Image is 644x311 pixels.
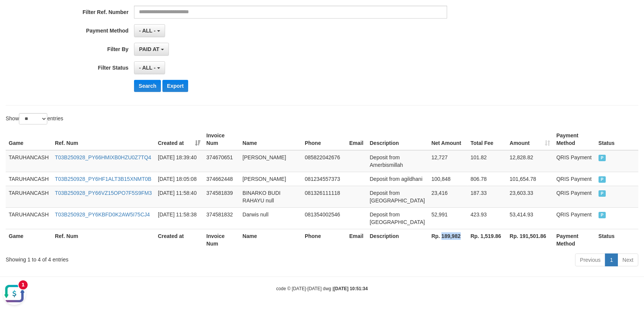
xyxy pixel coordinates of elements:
[155,207,203,229] td: [DATE] 11:58:38
[599,176,606,183] span: PAID
[134,80,161,92] button: Search
[554,150,596,172] td: QRIS Payment
[507,129,553,150] th: Amount: activate to sort column ascending
[6,229,52,250] th: Game
[139,28,156,34] span: - ALL -
[367,229,429,250] th: Description
[554,207,596,229] td: QRIS Payment
[203,129,240,150] th: Invoice Num
[134,61,165,74] button: - ALL -
[507,229,553,250] th: Rp. 191,501.86
[468,172,507,186] td: 806.78
[599,190,606,197] span: PAID
[6,113,63,124] label: Show entries
[302,186,346,207] td: 081326111118
[240,129,302,150] th: Name
[507,186,553,207] td: 23,603.33
[599,212,606,218] span: PAID
[134,43,168,56] button: PAID AT
[240,172,302,186] td: [PERSON_NAME]
[605,253,618,266] a: 1
[6,253,263,263] div: Showing 1 to 4 of 4 entries
[155,150,203,172] td: [DATE] 18:39:40
[428,186,467,207] td: 23,416
[468,229,507,250] th: Rp. 1,519.86
[575,253,605,266] a: Previous
[203,186,240,207] td: 374581839
[139,65,156,71] span: - ALL -
[367,172,429,186] td: Deposit from agildhani
[428,129,467,150] th: Net Amount
[367,150,429,172] td: Deposit from Amerbismillah
[6,186,52,207] td: TARUHANCASH
[19,1,28,10] div: New messages notification
[302,207,346,229] td: 081354002546
[617,253,638,266] a: Next
[554,186,596,207] td: QRIS Payment
[240,229,302,250] th: Name
[367,207,429,229] td: Deposit from [GEOGRAPHIC_DATA]
[468,186,507,207] td: 187.33
[367,129,429,150] th: Description
[155,129,203,150] th: Created at: activate to sort column ascending
[428,207,467,229] td: 52,991
[203,150,240,172] td: 374670651
[155,186,203,207] td: [DATE] 11:58:40
[302,172,346,186] td: 081234557373
[134,24,165,37] button: - ALL -
[6,172,52,186] td: TARUHANCASH
[507,150,553,172] td: 12,828.82
[346,129,367,150] th: Email
[19,113,47,124] select: Showentries
[596,129,638,150] th: Status
[507,207,553,229] td: 53,414.93
[346,229,367,250] th: Email
[6,207,52,229] td: TARUHANCASH
[428,172,467,186] td: 100,848
[428,229,467,250] th: Rp. 189,982
[203,229,240,250] th: Invoice Num
[302,129,346,150] th: Phone
[203,207,240,229] td: 374581832
[302,229,346,250] th: Phone
[3,3,26,26] button: Open LiveChat chat widget
[139,46,159,52] span: PAID AT
[52,129,155,150] th: Ref. Num
[507,172,553,186] td: 101,654.78
[52,229,155,250] th: Ref. Num
[334,286,368,291] strong: [DATE] 10:51:34
[468,207,507,229] td: 423.93
[468,129,507,150] th: Total Fee
[554,172,596,186] td: QRIS Payment
[468,150,507,172] td: 101.82
[302,150,346,172] td: 085822042676
[55,176,151,182] a: T03B250928_PY6HF1ALT3B15XNMT0B
[155,229,203,250] th: Created at
[6,150,52,172] td: TARUHANCASH
[240,150,302,172] td: [PERSON_NAME]
[276,286,368,291] small: code © [DATE]-[DATE] dwg |
[55,211,150,218] a: T03B250928_PY6KBFD0K2AW5I75CJ4
[240,207,302,229] td: Darwis null
[203,172,240,186] td: 374662448
[599,155,606,161] span: PAID
[155,172,203,186] td: [DATE] 18:05:08
[6,129,52,150] th: Game
[240,186,302,207] td: BINARKO BUDI RAHAYU null
[55,190,152,196] a: T03B250928_PY66VZ15OPO7F5S9FM3
[554,129,596,150] th: Payment Method
[554,229,596,250] th: Payment Method
[55,154,151,160] a: T03B250928_PY66HMIXB0HZU0Z7TQ4
[367,186,429,207] td: Deposit from [GEOGRAPHIC_DATA]
[162,80,188,92] button: Export
[428,150,467,172] td: 12,727
[596,229,638,250] th: Status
